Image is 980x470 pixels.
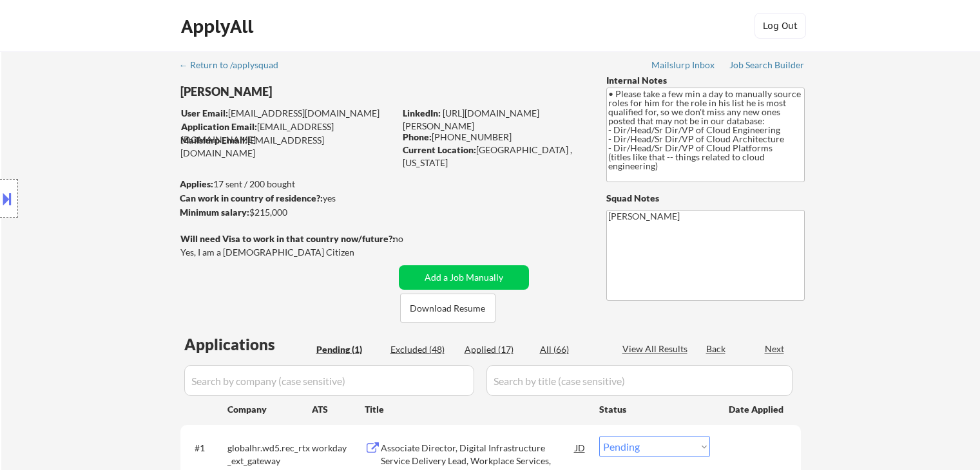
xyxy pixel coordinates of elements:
[180,192,390,205] div: yes
[599,397,710,420] div: Status
[184,337,312,352] div: Applications
[179,60,291,73] a: ← Return to /applysquad
[179,61,291,70] div: ← Return to /applysquad
[486,365,793,396] input: Search by title (case sensitive)
[312,442,365,455] div: workday
[184,365,474,396] input: Search by company (case sensitive)
[465,343,529,356] div: Applied (17)
[181,120,394,146] div: [EMAIL_ADDRESS][DOMAIN_NAME]
[180,84,445,100] div: [PERSON_NAME]
[606,192,805,205] div: Squad Notes
[180,206,394,219] div: $215,000
[403,144,585,169] div: [GEOGRAPHIC_DATA] , [US_STATE]
[180,193,323,203] strong: Can work in country of residence?:
[399,265,529,290] button: Add a Job Manually
[403,108,441,118] strong: LinkedIn:
[365,403,587,416] div: Title
[181,15,257,37] div: ApplyAll
[390,343,455,356] div: Excluded (48)
[180,134,394,159] div: [EMAIL_ADDRESS][DOMAIN_NAME]
[651,61,716,70] div: Mailslurp Inbox
[765,343,785,355] div: Next
[403,144,476,155] strong: Current Location:
[729,60,805,73] a: Job Search Builder
[400,294,495,323] button: Download Resume
[403,131,585,144] div: [PHONE_NUMBER]
[180,178,394,191] div: 17 sent / 200 bought
[651,60,716,73] a: Mailslurp Inbox
[393,232,430,245] div: no
[574,436,587,459] div: JD
[181,107,394,120] div: [EMAIL_ADDRESS][DOMAIN_NAME]
[622,343,691,355] div: View All Results
[706,343,727,355] div: Back
[729,403,785,416] div: Date Applied
[403,108,539,131] a: [URL][DOMAIN_NAME][PERSON_NAME]
[180,233,395,244] strong: Will need Visa to work in that country now/future?:
[180,246,398,259] div: Yes, I am a [DEMOGRAPHIC_DATA] Citizen
[754,13,806,39] button: Log Out
[312,403,365,416] div: ATS
[227,403,312,416] div: Company
[729,61,805,70] div: Job Search Builder
[540,343,604,356] div: All (66)
[227,442,312,467] div: globalhr.wd5.rec_rtx_ext_gateway
[403,131,432,142] strong: Phone:
[195,442,217,455] div: #1
[316,343,381,356] div: Pending (1)
[606,74,805,87] div: Internal Notes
